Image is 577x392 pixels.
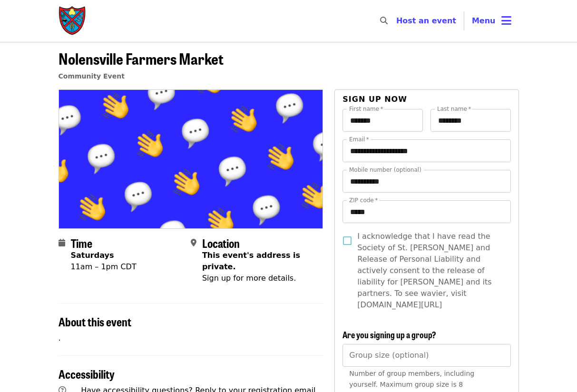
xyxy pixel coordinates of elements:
[59,365,115,382] span: Accessibility
[202,251,300,271] span: This event's address is private.
[71,251,114,260] strong: Saturdays
[472,16,496,25] span: Menu
[59,313,131,330] span: About this event
[357,231,503,311] span: I acknowledge that I have read the Society of St. [PERSON_NAME] and Release of Personal Liability...
[59,47,224,69] span: Nolensville Farmers Market
[202,235,240,251] span: Location
[501,14,511,28] i: bars icon
[342,344,510,367] input: [object Object]
[349,137,369,142] label: Email
[71,261,137,273] div: 11am – 1pm CDT
[342,139,510,162] input: Email
[342,328,436,341] span: Are you signing up a group?
[349,106,383,112] label: First name
[349,370,474,388] span: Number of group members, including yourself. Maximum group size is 8
[342,109,423,132] input: First name
[380,16,388,25] i: search icon
[59,6,87,36] img: Society of St. Andrew - Home
[59,90,323,228] img: Nolensville Farmers Market organized by Society of St. Andrew
[342,170,510,193] input: Mobile number (optional)
[430,109,511,132] input: Last name
[59,238,65,247] i: calendar icon
[202,274,296,283] span: Sign up for more details.
[59,333,323,344] p: .
[396,16,456,25] a: Host an event
[437,106,471,112] label: Last name
[191,238,196,247] i: map-marker-alt icon
[71,235,92,251] span: Time
[342,95,407,104] span: Sign up now
[464,10,519,32] button: Toggle account menu
[349,167,421,173] label: Mobile number (optional)
[349,197,378,203] label: ZIP code
[342,200,510,223] input: ZIP code
[59,72,125,80] a: Community Event
[393,10,401,32] input: Search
